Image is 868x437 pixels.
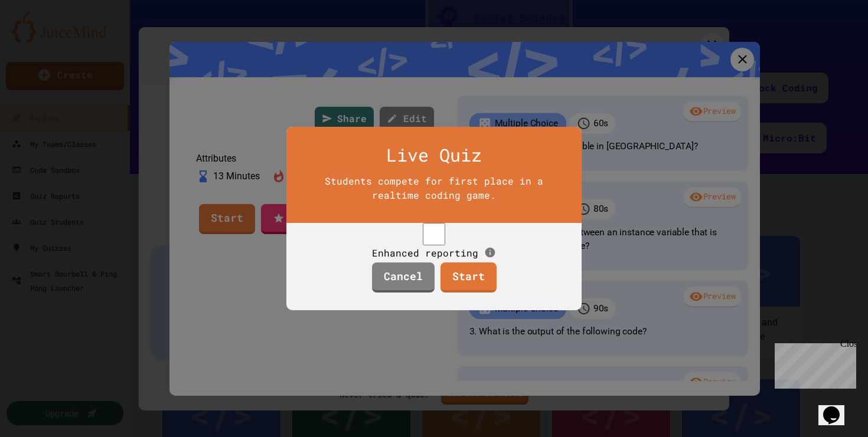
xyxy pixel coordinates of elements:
div: Students compete for first place in a realtime coding game. [307,174,561,202]
input: controlled [400,223,468,245]
div: Live Quiz [301,142,567,168]
iframe: chat widget [818,390,856,425]
a: Start [440,262,497,293]
div: Chat with us now!Close [5,5,81,75]
iframe: chat widget [770,339,856,389]
span: Enhanced reporting [372,246,478,258]
a: Cancel [372,262,435,293]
